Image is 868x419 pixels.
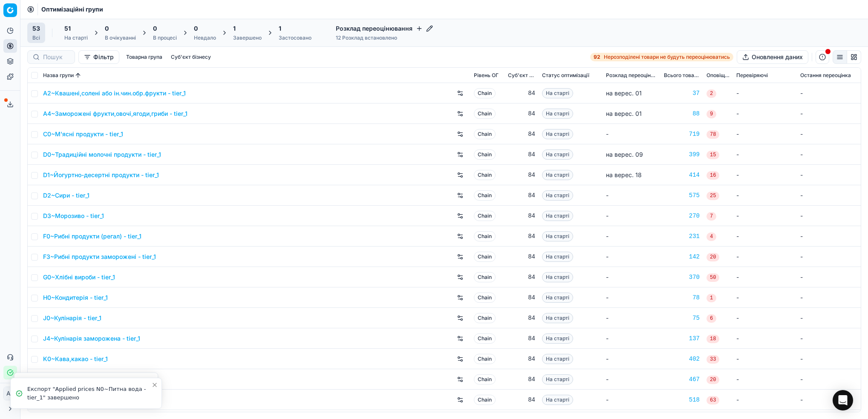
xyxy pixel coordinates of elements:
[797,185,861,206] td: -
[41,5,103,14] nav: breadcrumb
[542,252,573,262] span: На старті
[153,34,177,41] div: В процесі
[733,287,797,308] td: -
[800,72,851,79] span: Остання переоцінка
[733,390,797,410] td: -
[474,231,496,241] span: Chain
[797,124,861,144] td: -
[508,293,535,302] div: 84
[508,89,535,98] div: 84
[542,109,573,119] span: На старті
[707,72,730,79] span: Оповіщення
[707,110,716,118] span: 9
[474,333,496,344] span: Chain
[664,334,700,343] a: 137
[707,130,719,139] span: 78
[542,395,573,405] span: На старті
[603,185,660,206] td: -
[707,376,719,384] span: 20
[797,206,861,226] td: -
[664,171,700,179] a: 414
[664,253,700,261] a: 142
[733,328,797,349] td: -
[707,294,716,302] span: 1
[508,171,535,179] div: 84
[508,334,535,343] div: 84
[3,387,17,400] button: AK
[474,395,496,405] span: Chain
[74,71,82,80] button: Sorted by Назва групи ascending
[664,109,700,118] div: 88
[664,293,700,302] div: 78
[508,150,535,159] div: 84
[664,396,700,404] a: 518
[233,24,236,33] span: 1
[474,170,496,180] span: Chain
[707,335,719,343] span: 18
[542,231,573,241] span: На старті
[664,273,700,281] a: 370
[603,308,660,328] td: -
[797,144,861,165] td: -
[542,293,573,303] span: На старті
[508,273,535,281] div: 84
[43,334,140,343] a: J4~Кулінарія заморожена - tier_1
[594,54,600,60] strong: 92
[707,355,719,364] span: 33
[43,355,108,363] a: K0~Кава,какао - tier_1
[664,130,700,138] a: 719
[733,103,797,124] td: -
[233,34,262,41] div: Завершено
[664,89,700,98] div: 37
[43,53,69,61] input: Пошук
[508,314,535,322] div: 84
[508,396,535,404] div: 84
[797,103,861,124] td: -
[43,212,104,220] a: D3~Морозиво - tier_1
[336,34,433,41] div: 12 Розклад встановлено
[123,52,166,62] button: Товарна група
[797,349,861,369] td: -
[733,267,797,287] td: -
[474,109,496,119] span: Chain
[664,314,700,322] a: 75
[707,89,716,98] span: 2
[43,109,187,118] a: A4~Заморожені фрукти,овочі,ягоди,гриби - tier_1
[474,72,499,79] span: Рівень OГ
[707,212,716,221] span: 7
[603,349,660,369] td: -
[43,72,74,79] span: Назва групи
[27,385,151,402] div: Експорт "Applied prices N0~Питна вода - tier_1" завершено
[4,387,17,400] span: AK
[797,226,861,247] td: -
[43,150,161,159] a: D0~Традиційні молочні продукти - tier_1
[43,130,123,138] a: C0~М'ясні продукти - tier_1
[664,212,700,220] a: 270
[279,34,311,41] div: Застосовано
[664,232,700,241] div: 231
[707,396,719,405] span: 63
[474,374,496,385] span: Chain
[474,354,496,364] span: Chain
[542,170,573,180] span: На старті
[603,226,660,247] td: -
[603,124,660,144] td: -
[43,232,141,241] a: F0~Рибні продукти (регал) - tier_1
[664,191,700,200] a: 575
[797,308,861,328] td: -
[707,273,719,282] span: 50
[508,355,535,363] div: 84
[64,34,88,41] div: На старті
[603,287,660,308] td: -
[150,380,160,390] button: Close toast
[664,150,700,159] a: 399
[474,211,496,221] span: Chain
[43,273,115,281] a: G0~Хлібні вироби - tier_1
[508,130,535,138] div: 84
[64,24,71,33] span: 51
